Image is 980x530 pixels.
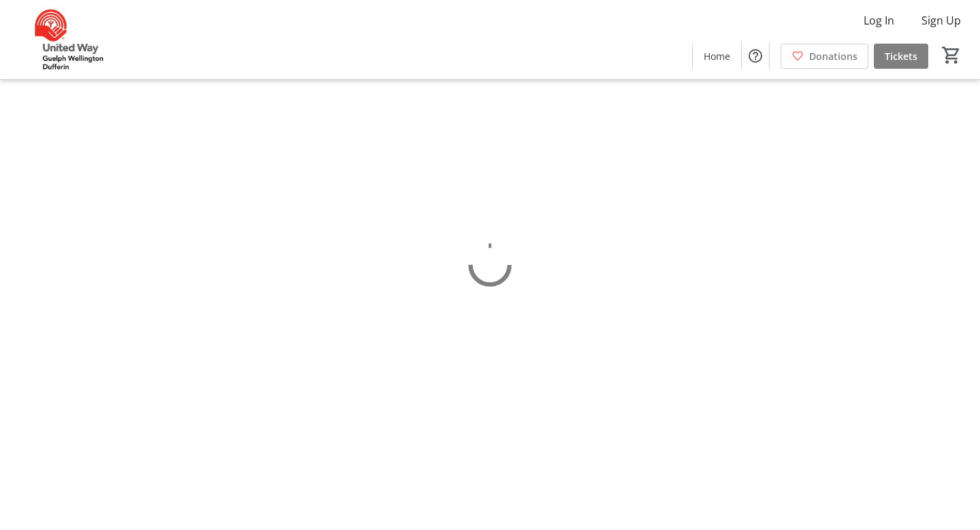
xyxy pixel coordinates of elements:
a: Home [693,44,741,69]
span: Sign Up [921,12,961,29]
span: Donations [809,49,857,63]
a: Tickets [874,44,928,69]
span: Log In [864,12,894,29]
span: Tickets [885,49,917,63]
button: Cart [939,43,964,67]
img: United Way Guelph Wellington Dufferin's Logo [8,5,129,74]
button: Sign Up [911,10,972,31]
span: Home [704,49,730,63]
a: Donations [781,44,868,69]
button: Log In [853,10,905,31]
button: Help [742,42,769,69]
